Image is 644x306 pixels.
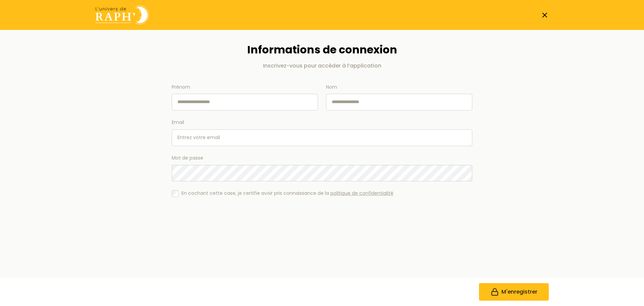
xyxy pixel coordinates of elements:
[479,283,549,301] button: M'enregistrer
[172,94,318,111] input: Prénom
[172,154,472,182] label: Mot de passe
[181,189,393,198] span: En cochant cette case, je certifie avoir pris connaissance de la
[330,190,393,196] a: politique de confidentialité
[172,83,318,111] label: Prénom
[326,94,472,111] input: Nom
[172,190,179,197] input: En cochant cette case, je certifie avoir pris connaissance de la politique de confidentialité
[501,288,537,296] span: M'enregistrer
[172,165,472,182] input: Mot de passe
[95,5,149,25] img: Univers de Raph logo
[172,43,472,56] h1: Informations de connexion
[172,129,472,146] input: Email
[172,62,472,70] p: Inscrivez-vous pour accéder à l’application
[541,11,549,19] a: Fermer la page
[326,83,472,111] label: Nom
[172,119,472,146] label: Email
